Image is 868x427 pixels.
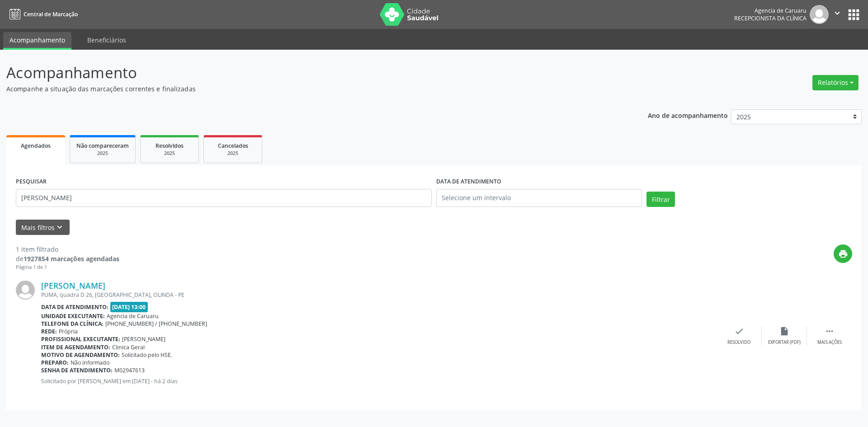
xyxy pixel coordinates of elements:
[846,7,862,23] button: apps
[648,109,728,121] p: Ano de acompanhamento
[41,291,717,299] div: PUMA, quadra D 26, [GEOGRAPHIC_DATA], OLINDA - PE
[727,339,750,346] div: Resolvido
[21,142,51,150] span: Agendados
[16,175,47,189] label: PESQUISAR
[24,254,119,263] strong: 1927854 marcações agendadas
[24,10,78,18] span: Central de Marcação
[6,84,605,94] p: Acompanhe a situação das marcações correntes e finalizadas
[156,142,184,150] span: Resolvidos
[41,335,120,343] b: Profissional executante:
[436,189,642,207] input: Selecione um intervalo
[812,75,859,90] button: Relatórios
[817,339,842,346] div: Mais ações
[16,263,119,271] div: Página 1 de 1
[76,142,129,150] span: Não compareceram
[734,7,807,14] div: Agencia de Caruaru
[6,7,78,22] a: Central de Marcação
[147,150,192,157] div: 2025
[41,351,120,359] b: Motivo de agendamento:
[41,303,108,311] b: Data de atendimento:
[779,326,789,336] i: insert_drive_file
[16,189,432,207] input: Nome, código do beneficiário ou CPF
[112,343,145,351] span: Clinica Geral
[107,312,159,320] span: Agencia de Caruaru
[41,377,717,385] p: Solicitado por [PERSON_NAME] em [DATE] - há 2 dias
[16,281,35,300] img: img
[76,150,129,157] div: 2025
[6,61,605,84] p: Acompanhamento
[832,8,842,18] i: 
[41,366,113,374] b: Senha de atendimento:
[16,244,119,254] div: 1 item filtrado
[436,175,501,189] label: DATA DE ATENDIMENTO
[3,32,71,50] a: Acompanhamento
[105,320,207,328] span: [PHONE_NUMBER] / [PHONE_NUMBER]
[122,351,172,359] span: Solicitado pelo HSE.
[218,142,248,150] span: Cancelados
[114,366,145,374] span: M02947613
[16,220,70,235] button: Mais filtroskeyboard_arrow_down
[734,14,807,22] span: Recepcionista da clínica
[834,244,852,263] button: print
[210,150,255,157] div: 2025
[110,302,148,312] span: [DATE] 13:00
[768,339,801,346] div: Exportar (PDF)
[41,343,110,351] b: Item de agendamento:
[41,312,105,320] b: Unidade executante:
[55,222,65,232] i: keyboard_arrow_down
[41,320,104,328] b: Telefone da clínica:
[16,254,119,263] div: de
[122,335,165,343] span: [PERSON_NAME]
[71,359,109,366] span: Não informado
[838,249,848,259] i: print
[810,5,829,24] img: img
[59,328,78,335] span: Própria
[81,32,132,48] a: Beneficiários
[825,326,835,336] i: 
[646,192,675,207] button: Filtrar
[41,281,105,291] a: [PERSON_NAME]
[829,5,846,24] button: 
[41,328,57,335] b: Rede:
[734,326,744,336] i: check
[41,359,69,366] b: Preparo:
